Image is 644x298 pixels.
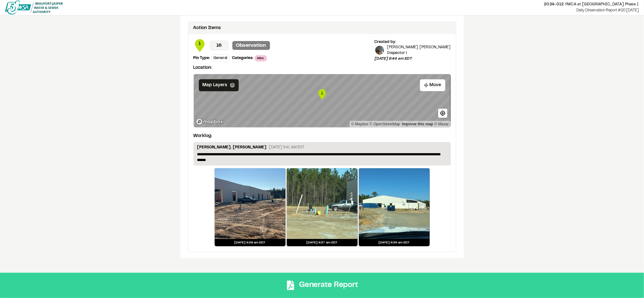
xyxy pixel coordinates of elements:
[375,56,451,62] p: [DATE] 9:44 am EDT
[544,3,564,6] span: 2024-012
[197,145,267,152] p: [PERSON_NAME]. [PERSON_NAME]
[210,41,229,50] p: 16
[214,168,286,247] a: [DATE] 9:38 am EDT
[420,79,445,91] button: Move
[375,39,451,45] div: Created by:
[351,122,369,126] a: Mapbox
[402,122,433,126] a: Map feedback
[370,122,400,126] a: OpenStreetMap
[212,54,230,62] div: General
[287,239,358,246] div: [DATE] 9:37 am EDT
[215,239,285,246] div: [DATE] 9:38 am EDT
[194,74,451,127] canvas: Map
[68,2,639,7] p: YMCA at [GEOGRAPHIC_DATA] Phase 1
[286,168,358,247] a: [DATE] 9:37 am EDT
[434,122,449,126] a: Maxar
[438,109,447,118] button: Find my location
[387,45,451,50] p: [PERSON_NAME]. [PERSON_NAME]
[232,41,270,50] p: Observation
[193,55,210,61] div: Pin Type:
[255,55,267,61] span: Misc
[193,40,206,47] span: 1
[321,91,323,95] text: 1
[5,1,63,15] img: download
[68,7,639,14] p: Daily Observation Report #20 [DATE]
[317,88,327,101] div: Map marker
[196,118,224,125] a: Mapbox logo
[269,145,305,150] p: [DATE] 9:41 AM EDT
[387,50,451,56] p: Inspector l
[203,82,227,89] span: Map Layers
[232,55,254,61] div: Categories:
[193,25,221,32] div: Action Items
[359,168,430,247] a: [DATE] 9:36 am EDT
[359,239,430,246] div: [DATE] 9:36 am EDT
[193,64,451,71] p: Location:
[193,133,212,140] p: Worklog:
